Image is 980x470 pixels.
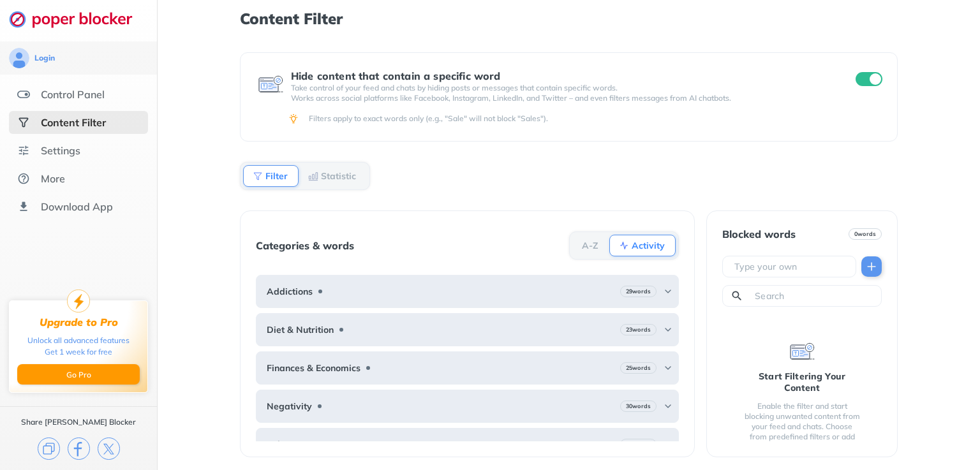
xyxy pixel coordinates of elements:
b: 30 words [626,402,651,411]
b: Negativity [267,401,312,411]
b: 23 words [626,325,651,334]
p: Works across social platforms like Facebook, Instagram, LinkedIn, and Twitter – and even filters ... [291,93,833,103]
div: Content Filter [41,116,106,129]
b: Filter [265,172,288,180]
img: Activity [619,240,629,251]
img: x.svg [98,437,120,460]
b: Diet & Nutrition [267,325,334,335]
input: Type your own [733,260,850,273]
div: Settings [41,144,80,157]
div: Blocked words [722,228,796,240]
b: 26 words [626,440,651,449]
div: More [41,172,65,185]
div: Download App [41,200,113,213]
b: A-Z [582,242,598,249]
div: Hide content that contain a specific word [291,70,833,82]
img: logo-webpage.svg [9,10,146,28]
div: Enable the filter and start blocking unwanted content from your feed and chats. Choose from prede... [743,401,861,452]
b: Statistic [321,172,356,180]
div: Start Filtering Your Content [743,371,861,393]
img: download-app.svg [17,200,30,213]
img: settings.svg [17,144,30,157]
div: Share [PERSON_NAME] Blocker [21,417,136,427]
img: avatar.svg [9,48,29,68]
div: Login [34,53,55,63]
b: 25 words [626,364,651,372]
div: Control Panel [41,88,105,101]
img: facebook.svg [68,437,90,460]
div: Unlock all advanced features [27,335,130,346]
div: Get 1 week for free [45,346,112,358]
img: copy.svg [38,437,60,460]
img: Filter [253,171,263,181]
h1: Content Filter [240,10,898,27]
div: Filters apply to exact words only (e.g., "Sale" will not block "Sales"). [309,114,880,124]
button: Go Pro [17,364,140,385]
div: Upgrade to Pro [40,316,118,328]
input: Search [754,290,876,302]
b: Finances & Economics [267,363,360,373]
b: Activity [632,242,665,249]
b: Politics [267,439,297,450]
img: about.svg [17,172,30,185]
b: 29 words [626,287,651,296]
b: Addictions [267,286,313,297]
b: 0 words [854,230,876,239]
div: Categories & words [256,240,354,251]
img: social-selected.svg [17,116,30,129]
img: upgrade-to-pro.svg [67,290,90,312]
p: Take control of your feed and chats by hiding posts or messages that contain specific words. [291,83,833,93]
img: Statistic [308,171,318,181]
img: features.svg [17,88,30,101]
